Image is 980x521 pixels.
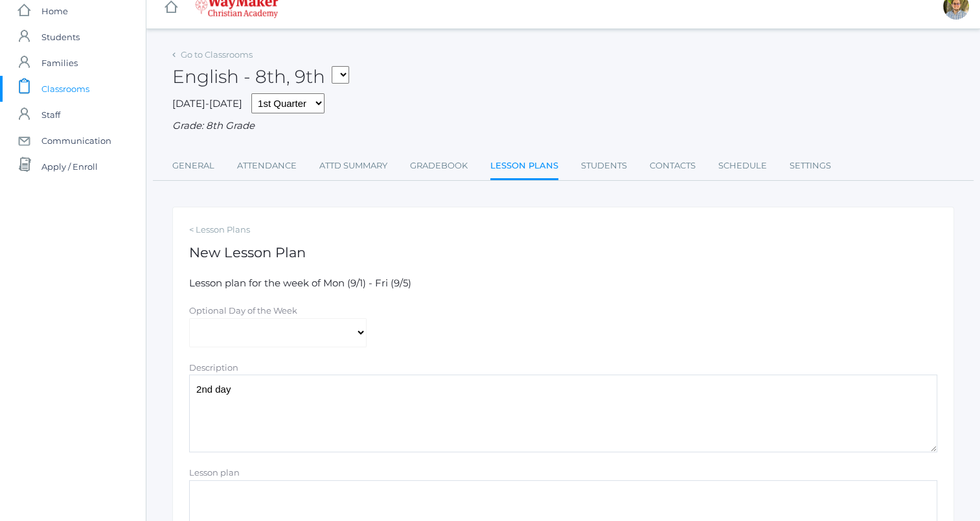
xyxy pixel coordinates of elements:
[237,153,297,179] a: Attendance
[41,76,89,102] span: Classrooms
[41,102,60,128] span: Staff
[189,467,240,478] label: Lesson plan
[319,153,387,179] a: Attd Summary
[181,49,253,60] a: Go to Classrooms
[189,245,937,260] h1: New Lesson Plan
[189,305,297,316] label: Optional Day of the Week
[172,119,954,133] div: Grade: 8th Grade
[189,362,238,373] label: Description
[790,153,831,179] a: Settings
[189,224,937,237] a: < Lesson Plans
[172,67,349,87] h2: English - 8th, 9th
[490,153,558,181] a: Lesson Plans
[172,97,242,110] span: [DATE]-[DATE]
[172,153,214,179] a: General
[410,153,468,179] a: Gradebook
[581,153,627,179] a: Students
[41,24,80,50] span: Students
[41,50,78,76] span: Families
[650,153,696,179] a: Contacts
[718,153,767,179] a: Schedule
[189,277,411,289] span: Lesson plan for the week of Mon (9/1) - Fri (9/5)
[41,128,111,154] span: Communication
[41,154,98,179] span: Apply / Enroll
